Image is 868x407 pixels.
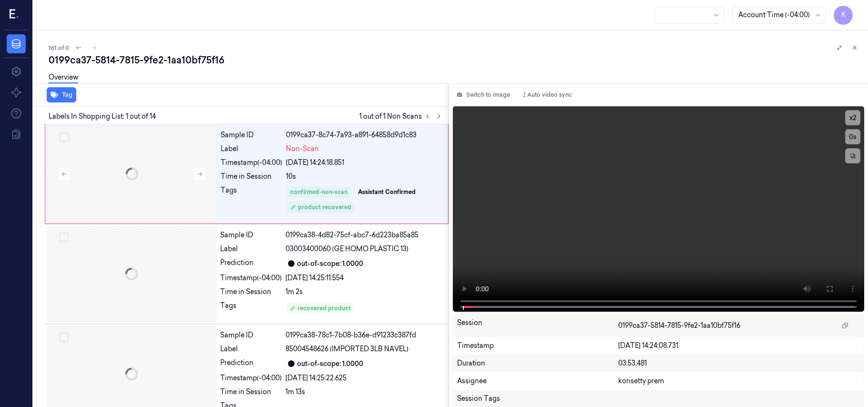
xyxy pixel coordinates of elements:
div: Tags [220,301,282,316]
span: 1 out of 1 Non Scans [359,111,445,122]
button: Select row [60,132,69,142]
div: Time in Session [220,387,282,397]
div: Label [220,344,282,354]
div: Sample ID [220,330,282,340]
div: confirmed-non-scan [290,188,347,196]
div: out-of-scope: 1.0000 [297,259,363,269]
span: 85004548626 (IMPORTED 3LB NAVEL) [286,344,408,354]
div: 1m 13s [286,387,443,397]
div: Session [457,318,618,333]
div: Duration [457,358,618,368]
span: 03003400060 (GE HOMO PLASTIC 13) [286,244,408,254]
div: recovered product [290,304,351,313]
div: 10s [286,172,442,182]
button: Switch to image [453,87,514,102]
div: 0199ca37-8c74-7a93-a891-64858d9d1c83 [286,130,442,140]
div: 0199ca38-4d82-75cf-abc7-6d223ba85a85 [286,230,443,240]
div: korisetty prem [618,376,860,386]
button: Select row [59,333,69,342]
button: x2 [845,110,860,125]
div: Timestamp (-04:00) [220,273,282,283]
div: Timestamp (-04:00) [220,373,282,383]
div: [DATE] 14:25:11.554 [286,273,443,283]
div: [DATE] 14:24:08.731 [618,341,860,351]
div: Sample ID [220,230,282,240]
div: Prediction [220,358,282,369]
span: Labels In Shopping List: 1 out of 14 [49,112,156,122]
div: Assistant Confirmed [358,188,416,196]
button: 0s [845,129,860,144]
span: Non-Scan [286,144,319,154]
div: Tags [221,185,282,214]
div: Label [221,144,282,154]
div: 0199ca37-5814-7815-9fe2-1aa10bf75f16 [49,53,860,67]
div: Label [220,244,282,254]
div: Timestamp [457,341,618,351]
button: Auto video sync [518,87,576,102]
a: Overview [49,72,78,83]
div: product recovered [290,203,351,212]
button: K [834,6,853,25]
button: Tag [47,87,76,102]
div: 1m 2s [286,287,443,297]
div: 03:53.481 [618,358,860,368]
div: out-of-scope: 1.0000 [297,359,363,369]
div: Time in Session [220,287,282,297]
div: 0199ca38-78c1-7b08-b36e-d91233c387fd [286,330,443,340]
div: Timestamp (-04:00) [221,158,282,168]
span: 161 of 0 [49,44,69,52]
div: Prediction [220,258,282,269]
span: 0199ca37-5814-7815-9fe2-1aa10bf75f16 [618,321,740,331]
div: Sample ID [221,130,282,140]
div: Assignee [457,376,618,386]
div: Time in Session [221,172,282,182]
div: [DATE] 14:24:18.851 [286,158,442,168]
div: [DATE] 14:25:22.625 [286,373,443,383]
button: Select row [59,233,69,242]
